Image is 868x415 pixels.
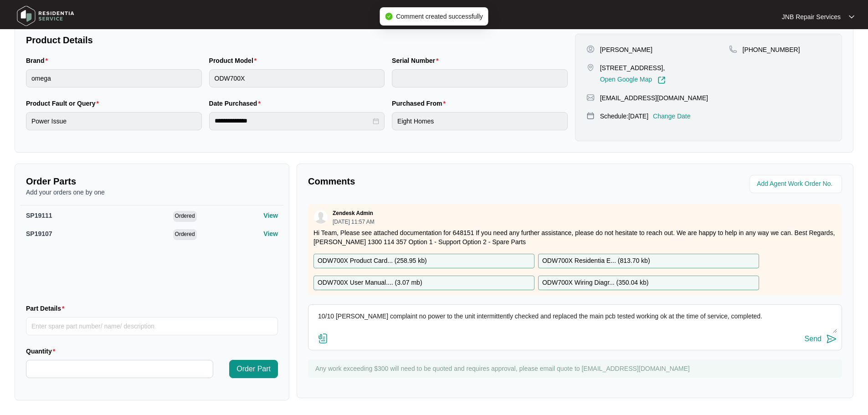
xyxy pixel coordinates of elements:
[600,93,708,102] p: [EMAIL_ADDRESS][DOMAIN_NAME]
[209,56,261,65] label: Product Model
[26,99,103,108] label: Product Fault or Query
[313,228,837,246] p: Hi Team, Please see attached documentation for 648151 If you need any further assistance, please ...
[314,210,328,224] img: user.svg
[826,333,837,344] img: send-icon.svg
[236,364,271,374] span: Order Part
[392,99,449,108] label: Purchased From
[263,211,278,220] p: View
[26,188,278,197] p: Add your orders one by one
[263,229,278,238] p: View
[173,229,197,240] span: Ordered
[318,278,422,288] p: ODW700X User Manual.... ( 3.07 mb )
[209,99,264,108] label: Date Purchased
[173,211,197,222] span: Ordered
[215,116,371,126] input: Date Purchased
[333,210,373,217] p: Zendesk Admin
[26,34,568,46] p: Product Details
[26,230,52,237] span: SP19107
[26,304,68,313] label: Part Details
[849,15,854,19] img: dropdown arrow
[229,360,278,378] button: Order Part
[600,76,666,84] a: Open Google Map
[392,69,568,87] input: Serial Number
[318,256,427,266] p: ODW700X Product Card... ( 258.95 kb )
[26,112,202,130] input: Product Fault or Query
[26,69,202,87] input: Brand
[26,175,278,188] p: Order Parts
[586,45,595,53] img: user-pin
[542,256,650,266] p: ODW700X Residentia E... ( 813.70 kb )
[600,112,648,121] p: Schedule: [DATE]
[26,347,59,356] label: Quantity
[805,335,822,343] div: Send
[586,63,595,72] img: map-pin
[392,56,442,65] label: Serial Number
[333,219,375,225] p: [DATE] 11:57 AM
[542,278,648,288] p: ODW700X Wiring Diagr... ( 350.04 kb )
[653,112,691,121] p: Change Date
[14,2,77,30] img: residentia service logo
[586,112,595,120] img: map-pin
[782,12,841,21] p: JNB Repair Services
[308,175,569,188] p: Comments
[26,56,51,65] label: Brand
[757,179,837,190] input: Add Agent Work Order No.
[600,63,666,72] p: [STREET_ADDRESS],
[26,212,52,219] span: SP19111
[743,45,800,54] p: [PHONE_NUMBER]
[586,93,595,102] img: map-pin
[396,13,483,20] span: Comment created successfully
[657,76,666,84] img: Link-External
[805,333,837,345] button: Send
[26,360,213,378] input: Quantity
[729,45,737,53] img: map-pin
[600,45,652,54] p: [PERSON_NAME]
[26,317,278,335] input: Part Details
[315,364,837,373] p: Any work exceeding $300 will need to be quoted and requires approval, please email quote to [EMAI...
[209,69,385,87] input: Product Model
[318,333,329,344] img: file-attachment-doc.svg
[385,13,392,20] span: check-circle
[392,112,568,130] input: Purchased From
